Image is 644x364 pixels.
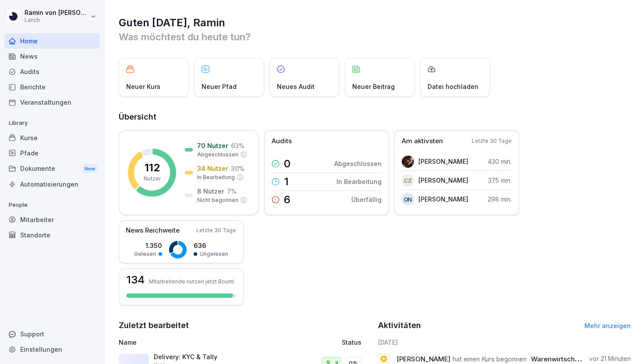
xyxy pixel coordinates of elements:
p: Neuer Kurs [126,82,160,91]
a: Kurse [4,130,100,145]
p: [PERSON_NAME] [418,157,468,166]
a: Automatisierungen [4,177,100,192]
p: 375 min. [488,176,512,185]
p: Ramin von [PERSON_NAME] [25,9,88,17]
p: 63 % [231,141,244,150]
p: 1 [284,177,289,187]
a: News [4,49,100,64]
p: Status [342,338,361,347]
p: In Bearbeitung [197,173,235,181]
p: Gelesen [134,250,156,258]
p: Abgeschlossen [197,151,238,159]
a: Mitarbeiter [4,212,100,227]
a: Veranstaltungen [4,95,100,110]
p: 6 [284,194,290,205]
p: 298 min. [488,194,512,204]
a: Pfade [4,145,100,161]
p: Neuer Pfad [202,82,237,91]
p: Nutzer [144,175,161,183]
span: [PERSON_NAME] [396,355,450,363]
p: 112 [145,163,160,173]
h6: [DATE] [378,338,631,347]
p: Library [4,116,100,130]
p: Letzte 30 Tage [472,137,512,145]
p: In Bearbeitung [336,177,382,186]
h2: Übersicht [119,111,631,123]
p: Neuer Beitrag [352,82,395,91]
span: Warenwirtschaftssystem [531,355,610,363]
p: Nicht begonnen [197,196,238,204]
div: Dokumente [4,161,100,177]
p: Ungelesen [200,250,228,258]
p: Mitarbeitende nutzen jetzt Bounti [149,278,234,285]
h1: Guten [DATE], Ramin [119,16,631,30]
div: CZ [402,174,414,187]
span: hat einen Kurs begonnen [453,355,527,363]
p: Überfällig [351,195,382,204]
div: oN [402,193,414,205]
p: 30 % [231,164,244,173]
h2: Aktivitäten [378,319,421,332]
p: 430 min. [488,157,512,166]
p: 7 % [227,187,237,196]
h2: Zuletzt bearbeitet [119,319,372,332]
p: [PERSON_NAME] [418,176,468,185]
p: Datei hochladen [428,82,478,91]
p: 0 [284,159,290,169]
p: vor 21 Minuten [589,354,631,363]
a: Einstellungen [4,342,100,357]
p: Was möchtest du heute tun? [119,30,631,44]
a: Home [4,33,100,49]
a: DokumenteNew [4,161,100,177]
h3: 134 [126,275,145,285]
p: Am aktivsten [402,136,443,146]
p: 34 Nutzer [197,164,228,173]
p: 636 [194,241,228,250]
p: Delivery: KYC & Tally [154,353,241,361]
p: Abgeschlossen [334,159,382,168]
a: Standorte [4,227,100,243]
a: Audits [4,64,100,79]
p: [PERSON_NAME] [418,194,468,204]
p: Lanch [25,17,88,23]
a: Mehr anzeigen [584,322,631,329]
div: New [82,164,97,174]
img: lbqg5rbd359cn7pzouma6c8b.png [402,155,414,168]
p: 8 Nutzer [197,187,224,196]
p: News Reichweite [126,226,180,236]
div: Support [4,326,100,342]
p: Name [119,338,273,347]
a: Berichte [4,79,100,95]
p: People [4,198,100,212]
p: Neues Audit [277,82,315,91]
p: 70 Nutzer [197,141,228,150]
p: Letzte 30 Tage [196,226,236,234]
p: Audits [272,136,292,146]
p: 1.350 [134,241,162,250]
